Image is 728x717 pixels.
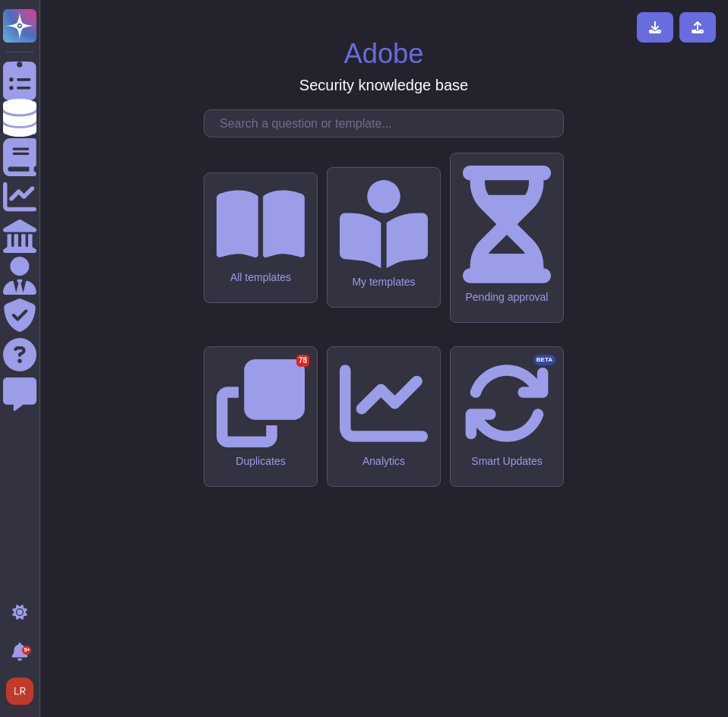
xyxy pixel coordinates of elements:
[6,678,33,705] img: user
[22,646,31,655] div: 9+
[3,674,44,708] button: user
[212,110,563,137] input: Search a question or template...
[217,455,305,468] div: Duplicates
[299,76,468,94] h3: Security knowledge base
[217,271,305,284] div: All templates
[533,355,555,365] div: BETA
[296,355,309,367] div: 78
[343,37,423,71] h1: Adobe
[340,276,428,289] div: My templates
[463,455,551,468] div: Smart Updates
[340,455,428,468] div: Analytics
[463,291,551,304] div: Pending approval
